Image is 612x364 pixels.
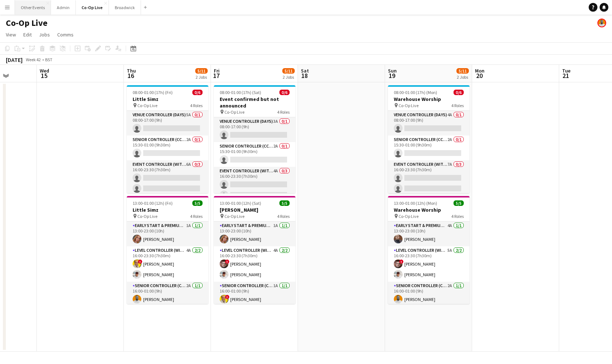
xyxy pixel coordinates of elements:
app-card-role: Venue Controller (Days)4A0/108:00-17:00 (9h) [388,111,470,136]
button: Other Events [15,0,51,15]
span: 5/11 [195,68,208,74]
app-card-role: Senior Controller (CCTV)2A0/115:30-01:00 (9h30m) [388,136,470,160]
span: 19 [387,71,397,80]
app-card-role: Early Start & Premium Controller (with CCTV)1A1/113:00-23:00 (10h)[PERSON_NAME] [127,222,208,246]
span: Week 42 [24,57,42,62]
app-job-card: 08:00-01:00 (17h) (Fri)0/6Little Simz Co-Op Live4 RolesVenue Controller (Days)5A0/108:00-17:00 (9... [127,85,208,193]
app-card-role: Senior Controller (CCTV)2A1/116:00-01:00 (9h)[PERSON_NAME] [127,282,208,306]
app-job-card: 13:00-01:00 (12h) (Sat)5/5[PERSON_NAME] Co-Op Live4 RolesEarly Start & Premium Controller (with C... [214,196,295,304]
span: ! [399,259,404,264]
app-card-role: Senior Controller (CCTV)2A0/115:30-01:00 (9h30m) [127,136,208,160]
app-job-card: 08:00-01:00 (17h) (Sat)0/6Event confirmed but not announced Co-Op Live4 RolesVenue Controller (Da... [214,85,295,193]
span: ! [225,295,229,299]
a: Edit [20,30,35,39]
span: 4 Roles [277,214,290,219]
app-card-role: Event Controller (with CCTV)7A0/316:00-23:30 (7h30m) [388,160,470,206]
h3: Little Simz [127,96,208,102]
app-card-role: Event Controller (with CCTV)4A0/316:00-23:30 (7h30m) [214,167,295,213]
span: 4 Roles [190,214,203,219]
div: BST [45,57,52,62]
app-card-role: Senior Controller (CCTV)2A0/115:30-01:00 (9h30m) [214,142,295,167]
a: Comms [54,30,76,39]
span: Tue [562,67,570,74]
span: Fri [214,67,220,74]
span: 13:00-01:00 (12h) (Mon) [394,200,437,206]
span: 5/5 [192,200,203,206]
div: 2 Jobs [283,74,294,80]
span: Wed [40,67,49,74]
app-card-role: Senior Controller (CCTV)2A1/116:00-01:00 (9h)[PERSON_NAME] [388,282,470,306]
span: Co-Op Live [224,109,244,115]
span: Edit [23,31,32,38]
span: Sun [388,67,397,74]
div: 2 Jobs [196,74,207,80]
app-card-role: Early Start & Premium Controller (with CCTV)1A1/113:00-23:00 (10h)[PERSON_NAME] [214,222,295,246]
div: 2 Jobs [457,74,468,80]
app-job-card: 08:00-01:00 (17h) (Mon)0/6Warehouse Worship Co-Op Live4 RolesVenue Controller (Days)4A0/108:00-17... [388,85,470,193]
span: 0/6 [454,90,464,95]
app-card-role: Early Start & Premium Controller (with CCTV)4A1/113:00-23:00 (10h)[PERSON_NAME] [388,222,470,246]
span: Comms [57,31,74,38]
span: ! [138,259,142,264]
span: 4 Roles [451,103,464,108]
app-job-card: 13:00-01:00 (12h) (Mon)5/5Warehouse Worship Co-Op Live4 RolesEarly Start & Premium Controller (wi... [388,196,470,304]
span: 15 [39,71,49,80]
h3: Little Simz [127,207,208,213]
span: 5/11 [282,68,295,74]
app-card-role: Venue Controller (Days)3A0/108:00-17:00 (9h) [214,117,295,142]
span: 08:00-01:00 (17h) (Mon) [394,90,437,95]
app-card-role: Venue Controller (Days)5A0/108:00-17:00 (9h) [127,111,208,136]
span: 5/11 [456,68,469,74]
app-card-role: Senior Controller (CCTV)1A1/116:00-01:00 (9h)![PERSON_NAME] [214,282,295,306]
h3: Event confirmed but not announced [214,96,295,109]
app-card-role: Level Controller (with CCTV)4A2/216:00-23:30 (7h30m)![PERSON_NAME][PERSON_NAME] [127,246,208,282]
span: Co-Op Live [137,214,157,219]
span: View [6,31,16,38]
span: Sat [301,67,309,74]
span: 16 [126,71,136,80]
span: 13:00-01:00 (12h) (Fri) [133,200,173,206]
span: 21 [561,71,570,80]
button: Co-Op Live [76,0,109,15]
span: 08:00-01:00 (17h) (Fri) [133,90,173,95]
span: 5/5 [454,200,464,206]
app-card-role: Level Controller (with CCTV)5A2/216:00-23:30 (7h30m)![PERSON_NAME][PERSON_NAME] [388,246,470,282]
button: Broadwick [109,0,141,15]
h3: Warehouse Worship [388,96,470,102]
span: 18 [300,71,309,80]
span: 13:00-01:00 (12h) (Sat) [220,200,261,206]
span: 4 Roles [451,214,464,219]
div: [DATE] [6,56,23,63]
span: 4 Roles [190,103,203,108]
span: Thu [127,67,136,74]
span: 20 [474,71,484,80]
span: 0/6 [192,90,203,95]
span: Co-Op Live [399,103,419,108]
span: 0/6 [279,90,290,95]
h3: Warehouse Worship [388,207,470,213]
h3: [PERSON_NAME] [214,207,295,213]
app-job-card: 13:00-01:00 (12h) (Fri)5/5Little Simz Co-Op Live4 RolesEarly Start & Premium Controller (with CCT... [127,196,208,304]
a: Jobs [36,30,53,39]
span: Co-Op Live [399,214,419,219]
app-card-role: Event Controller (with CCTV)6A0/316:00-23:30 (7h30m) [127,160,208,206]
button: Admin [51,0,76,15]
span: ! [225,259,229,264]
span: Co-Op Live [224,214,244,219]
span: 08:00-01:00 (17h) (Sat) [220,90,261,95]
span: 17 [213,71,220,80]
h1: Co-Op Live [6,17,47,28]
app-card-role: Level Controller (with CCTV)4A2/216:00-23:30 (7h30m)![PERSON_NAME][PERSON_NAME] [214,246,295,282]
span: Co-Op Live [137,103,157,108]
span: Mon [475,67,484,74]
span: 5/5 [279,200,290,206]
a: View [3,30,19,39]
app-user-avatar: Ben Sidaway [597,19,606,27]
span: 4 Roles [277,109,290,115]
